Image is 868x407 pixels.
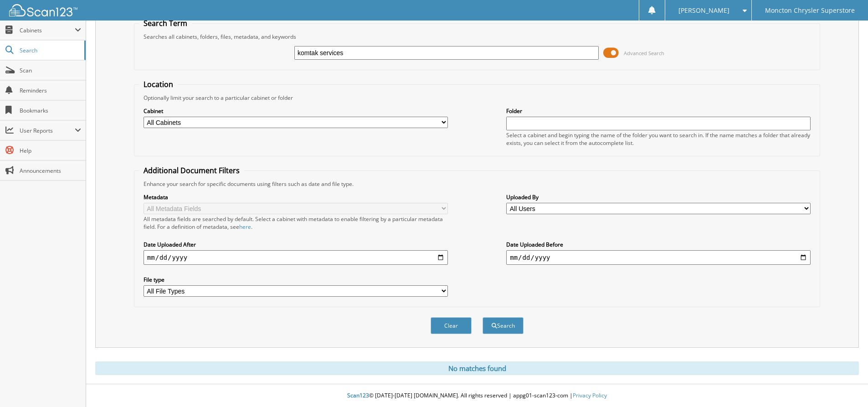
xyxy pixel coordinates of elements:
span: Announcements [20,167,81,175]
span: Bookmarks [20,107,81,114]
legend: Location [139,79,178,89]
iframe: Chat Widget [822,363,868,407]
span: Scan123 [347,392,369,399]
span: Help [20,147,81,155]
div: No matches found [95,361,859,375]
span: [PERSON_NAME] [678,8,729,13]
label: Metadata [144,193,448,201]
div: Enhance your search for specific documents using filters such as date and file type. [139,180,815,188]
input: start [144,250,448,265]
div: All metadata fields are searched by default. Select a cabinet with metadata to enable filtering b... [144,215,448,231]
span: Advanced Search [624,50,664,57]
span: Scan [20,67,81,74]
label: Date Uploaded Before [506,241,811,248]
label: Cabinet [144,107,448,115]
label: Date Uploaded After [144,241,448,248]
a: Privacy Policy [573,392,607,399]
span: Reminders [20,87,81,94]
legend: Search Term [139,18,192,28]
input: end [506,250,811,265]
span: Cabinets [20,26,75,34]
div: © [DATE]-[DATE] [DOMAIN_NAME]. All rights reserved | appg01-scan123-com | [86,385,868,407]
span: Search [20,46,80,54]
span: User Reports [20,127,75,134]
label: File type [144,276,448,283]
a: here [239,223,251,231]
div: Select a cabinet and begin typing the name of the folder you want to search in. If the name match... [506,131,811,147]
span: Moncton Chrysler Superstore [765,8,855,13]
label: Folder [506,107,811,115]
div: Optionally limit your search to a particular cabinet or folder [139,94,815,102]
label: Uploaded By [506,193,811,201]
button: Clear [431,317,472,334]
button: Search [483,317,524,334]
div: Searches all cabinets, folders, files, metadata, and keywords [139,33,815,41]
img: scan123-logo-white.svg [9,4,77,16]
legend: Additional Document Filters [139,165,244,175]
